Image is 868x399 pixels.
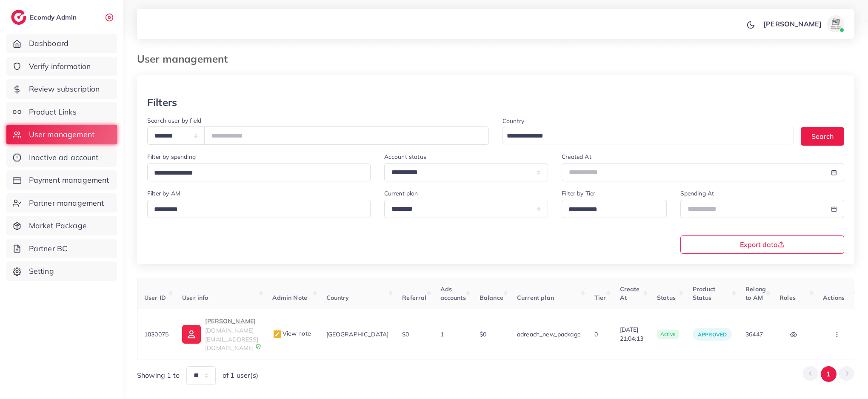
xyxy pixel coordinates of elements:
input: Search for option [565,203,655,216]
label: Filter by spending [147,152,196,161]
label: Spending At [680,189,714,198]
div: Search for option [147,200,371,218]
span: Inactive ad account [29,152,99,163]
span: Roles [779,294,796,301]
span: [GEOGRAPHIC_DATA] [326,330,389,338]
a: [PERSON_NAME]avatar [759,15,848,32]
span: Current plan [517,294,554,301]
span: Tier [594,294,606,301]
ul: Pagination [802,366,854,382]
a: Review subscription [6,79,117,99]
a: Product Links [6,102,117,122]
a: Verify information [6,57,117,76]
span: Setting [29,266,54,277]
h3: User management [137,53,234,65]
span: Ads accounts [440,285,466,301]
span: 1030075 [144,330,168,338]
img: admin_note.cdd0b510.svg [272,329,283,339]
a: Payment management [6,170,117,190]
label: Account status [384,152,426,161]
span: [DOMAIN_NAME][EMAIL_ADDRESS][DOMAIN_NAME] [205,327,258,352]
span: adreach_new_package [517,330,581,338]
span: Country [326,294,349,301]
div: Search for option [562,200,666,218]
label: Filter by AM [147,189,180,198]
input: Search for option [504,129,783,143]
img: avatar [827,15,844,32]
label: Filter by Tier [562,189,595,198]
a: Inactive ad account [6,148,117,167]
a: User management [6,125,117,144]
a: Setting [6,261,117,281]
label: Search user by field [147,116,201,125]
a: Market Package [6,216,117,235]
span: Export data [740,241,785,248]
span: of 1 user(s) [223,370,258,380]
span: Partner management [29,198,104,209]
span: approved [698,331,727,338]
span: Dashboard [29,38,69,49]
span: Product Status [693,285,715,301]
h3: Filters [147,96,177,109]
img: 9CAL8B2pu8EFxCJHYAAAAldEVYdGRhdGU6Y3JlYXRlADIwMjItMTItMDlUMDQ6NTg6MzkrMDA6MDBXSlgLAAAAJXRFWHRkYXR... [255,344,261,350]
a: Partner management [6,193,117,213]
span: Create At [620,285,640,301]
a: [PERSON_NAME][DOMAIN_NAME][EMAIL_ADDRESS][DOMAIN_NAME] [182,316,258,352]
a: Partner BC [6,239,117,258]
input: Search for option [151,203,360,216]
button: Go to page 1 [821,366,837,382]
a: Dashboard [6,34,117,53]
h2: Ecomdy Admin [30,13,79,21]
div: Search for option [147,163,371,181]
span: Actions [823,294,845,301]
span: User management [29,129,94,140]
button: Search [801,127,844,145]
label: Country [503,117,524,125]
span: Payment management [29,175,109,186]
span: active [657,330,679,339]
span: User info [182,294,208,301]
span: 1 [440,330,444,338]
span: Partner BC [29,243,68,254]
span: [DATE] 21:04:13 [620,325,643,343]
a: logoEcomdy Admin [11,10,79,25]
span: Market Package [29,220,87,231]
span: 0 [594,330,598,338]
span: Balance [480,294,503,301]
img: ic-user-info.36bf1079.svg [182,325,201,344]
span: Product Links [29,106,77,118]
label: Current plan [384,189,418,198]
span: Admin Note [272,294,308,301]
span: Referral [402,294,426,301]
span: User ID [144,294,166,301]
span: View note [272,330,311,337]
div: Search for option [503,127,794,144]
span: Belong to AM [745,285,766,301]
span: $0 [402,330,409,338]
p: [PERSON_NAME] [205,316,258,326]
input: Search for option [151,166,360,180]
span: Review subscription [29,83,100,95]
p: [PERSON_NAME] [763,19,822,29]
span: 36447 [745,330,763,338]
button: Export data [680,235,845,254]
span: $0 [480,330,486,338]
span: Verify information [29,61,91,72]
label: Created At [562,152,591,161]
img: logo [11,10,26,25]
span: Showing 1 to [137,370,180,380]
span: Status [657,294,676,301]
